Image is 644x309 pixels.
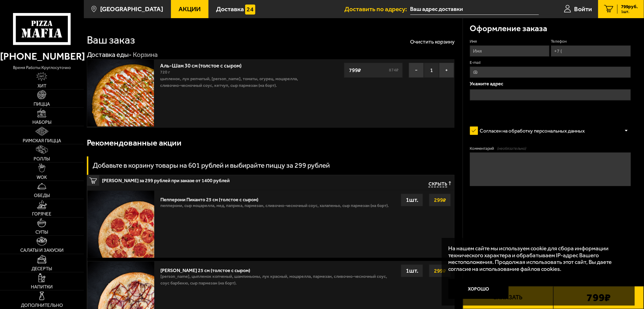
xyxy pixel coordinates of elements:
[432,265,448,277] strong: 299 ₽
[470,67,631,78] input: @
[470,146,631,152] label: Комментарий
[410,39,455,44] button: Очистить корзину
[245,5,255,15] img: 15daf4d41897b9f0e9f617042186c801.svg
[621,5,638,9] span: 799 руб.
[401,265,423,277] div: 1 шт.
[216,6,244,12] span: Доставка
[87,139,182,147] h3: Рекомендованные акции
[160,70,170,75] span: 720 г
[409,63,424,78] button: −
[347,64,363,76] strong: 799 ₽
[179,6,201,12] span: Акции
[388,68,400,72] s: 874 ₽
[470,39,550,44] label: Имя
[160,194,389,202] div: Пепперони Пиканто 25 см (толстое с сыром)
[32,212,51,216] span: Горячее
[401,194,423,206] div: 1 шт.
[470,45,550,57] input: Имя
[93,162,330,169] h3: Добавьте в корзину товары на 601 рублей и выбирайте пиццу за 299 рублей
[497,146,526,152] span: (необязательно)
[87,51,132,59] a: Доставка еды-
[448,245,625,273] p: На нашем сайте мы используем cookie для сбора информации технического характера и обрабатываем IP...
[160,202,389,212] p: пепперони, сыр Моцарелла, мед, паприка, пармезан, сливочно-чесночный соус, халапеньо, сыр пармеза...
[102,175,323,183] span: [PERSON_NAME] за 299 рублей при заказе от 1400 рублей
[35,230,48,235] span: Супы
[429,181,451,188] button: Скрыть
[432,194,448,206] strong: 299 ₽
[160,273,394,290] p: [PERSON_NAME], цыпленок копченый, шампиньоны, лук красный, моцарелла, пармезан, сливочно-чесночны...
[424,63,439,78] span: 1
[87,190,455,258] a: Пепперони Пиканто 25 см (толстое с сыром)пепперони, сыр Моцарелла, мед, паприка, пармезан, сливоч...
[32,120,51,125] span: Наборы
[87,35,135,45] h1: Ваш заказ
[21,303,63,308] span: Дополнительно
[160,76,319,89] p: цыпленок, лук репчатый, [PERSON_NAME], томаты, огурец, моцарелла, сливочно-чесночный соус, кетчуп...
[574,6,592,12] span: Войти
[133,51,158,59] div: Корзина
[439,63,454,78] button: +
[20,248,64,253] span: Салаты и закуски
[551,39,631,44] label: Телефон
[34,157,50,161] span: Роллы
[160,60,248,69] a: Аль-Шам 30 см (толстое с сыром)
[621,10,638,14] span: 1 шт.
[100,6,163,12] span: [GEOGRAPHIC_DATA]
[345,6,410,12] span: Доставить по адресу:
[34,102,50,107] span: Пицца
[448,279,509,299] button: Хорошо
[470,60,631,66] label: E-mail
[31,267,52,271] span: Десерты
[470,81,631,86] p: Укажите адрес
[37,175,47,180] span: WOK
[38,84,46,88] span: Хит
[31,285,53,289] span: Напитки
[160,265,394,273] div: [PERSON_NAME] 25 см (толстое с сыром)
[551,45,631,57] input: +7 (
[470,124,592,137] label: Согласен на обработку персональных данных
[34,193,50,198] span: Обеды
[429,181,447,188] span: Скрыть
[470,24,547,33] h3: Оформление заказа
[410,4,539,15] input: Ваш адрес доставки
[23,139,61,143] span: Римская пицца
